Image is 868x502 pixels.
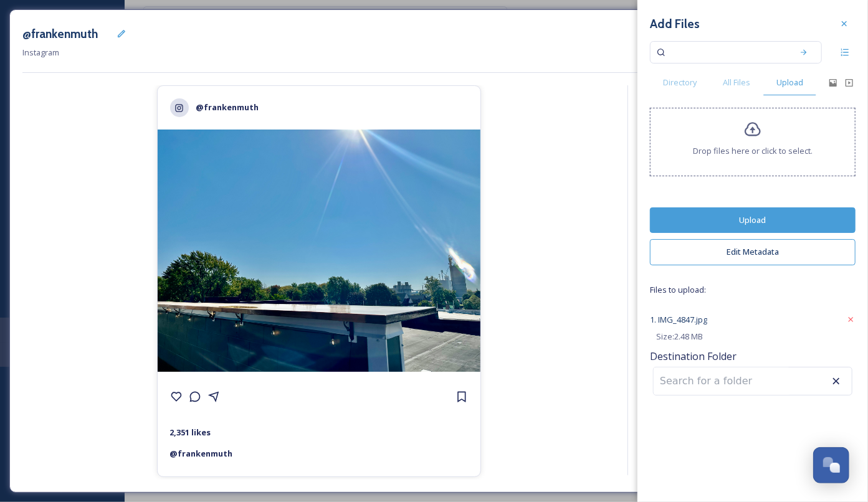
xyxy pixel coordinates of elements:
[693,145,813,157] span: Drop files here or click to select.
[650,314,707,325] span: 1. IMG_4847.jpg
[158,130,480,372] img: IMG_4855.jpg
[22,25,98,43] h3: @frankenmuth
[650,349,856,364] span: Destination Folder
[650,207,856,233] button: Upload
[813,447,849,483] button: Open Chat
[22,47,59,58] span: Instagram
[656,331,703,343] span: Size: 2.48 MB
[170,448,233,459] strong: @ frankenmuth
[663,77,697,88] span: Directory
[650,284,856,296] span: Files to upload:
[650,239,856,265] button: Edit Metadata
[654,367,791,395] input: Search for a folder
[170,427,211,438] strong: 2,351 likes
[650,15,700,33] h3: Add Files
[776,77,803,88] span: Upload
[196,102,259,113] strong: @frankenmuth
[723,77,750,88] span: All Files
